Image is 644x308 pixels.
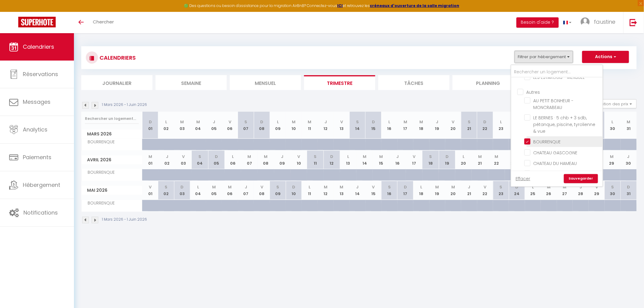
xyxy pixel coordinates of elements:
[366,181,381,200] th: 15
[213,119,215,125] abbr: J
[582,51,629,63] button: Actions
[381,112,397,139] th: 16
[621,112,637,139] th: 31
[82,200,117,207] span: BOURRENQUE
[228,184,232,190] abbr: M
[292,184,295,190] abbr: D
[445,112,461,139] th: 20
[23,153,51,161] span: Paiements
[436,184,439,190] abbr: M
[397,181,413,200] th: 17
[297,154,300,159] abbr: V
[541,181,557,200] th: 26
[142,112,158,139] th: 01
[82,169,117,176] span: BOURRENQUE
[102,217,147,222] p: 1 Mars 2026 - 1 Juin 2026
[404,119,407,125] abbr: M
[461,181,477,200] th: 21
[149,184,152,190] abbr: V
[515,51,573,63] button: Filtrer par hébergement
[225,151,241,169] th: 06
[477,112,493,139] th: 22
[238,112,254,139] th: 07
[495,154,499,159] abbr: M
[350,181,366,200] th: 14
[516,17,559,28] button: Besoin d'aide ?
[277,119,279,125] abbr: L
[509,181,525,200] th: 24
[356,184,359,190] abbr: J
[334,112,349,139] th: 13
[463,154,464,159] abbr: L
[206,181,222,200] th: 05
[461,112,477,139] th: 21
[324,184,327,190] abbr: M
[149,119,152,125] abbr: D
[532,184,534,190] abbr: L
[378,75,450,90] li: Tâches
[445,181,461,200] th: 20
[429,112,445,139] th: 19
[370,3,460,8] a: créneaux d'ouverture de la salle migration
[397,154,399,159] abbr: J
[307,151,324,169] th: 11
[630,19,637,26] img: logout
[5,2,23,21] button: Ouvrir le widget de chat LiveChat
[338,3,343,8] a: ICI
[511,65,603,187] div: Filtrer par hébergement
[257,151,274,169] th: 08
[158,181,174,200] th: 02
[413,181,429,200] th: 18
[232,154,234,159] abbr: L
[88,12,118,33] a: Chercher
[419,119,423,125] abbr: M
[182,154,185,159] abbr: V
[180,184,184,190] abbr: D
[493,181,509,200] th: 23
[260,119,263,125] abbr: D
[264,154,268,159] abbr: M
[245,119,247,125] abbr: S
[452,119,455,125] abbr: V
[363,154,366,159] abbr: M
[190,112,206,139] th: 04
[413,112,429,139] th: 18
[589,181,604,200] th: 29
[605,181,621,200] th: 30
[453,75,524,90] li: Planning
[594,18,616,26] span: faustine
[488,151,505,169] th: 22
[621,181,637,200] th: 31
[505,151,521,169] th: 23
[149,154,152,159] abbr: M
[197,184,199,190] abbr: L
[627,119,631,125] abbr: M
[350,112,366,139] th: 14
[81,75,152,90] li: Journalier
[451,184,455,190] abbr: M
[324,151,340,169] th: 12
[174,112,190,139] th: 03
[604,151,620,169] th: 29
[340,184,343,190] abbr: M
[286,181,302,200] th: 10
[611,184,614,190] abbr: S
[484,184,486,190] abbr: V
[304,75,375,90] li: Trimestre
[468,184,471,190] abbr: J
[159,151,175,169] th: 02
[308,119,312,125] abbr: M
[390,151,406,169] th: 16
[23,209,58,216] span: Notifications
[98,51,136,65] h3: CALENDRIERS
[372,119,375,125] abbr: D
[270,181,286,200] th: 09
[292,119,296,125] abbr: M
[356,119,359,125] abbr: S
[85,113,139,124] input: Rechercher un logement...
[222,181,238,200] th: 06
[206,112,222,139] th: 05
[324,119,327,125] abbr: J
[422,151,439,169] th: 18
